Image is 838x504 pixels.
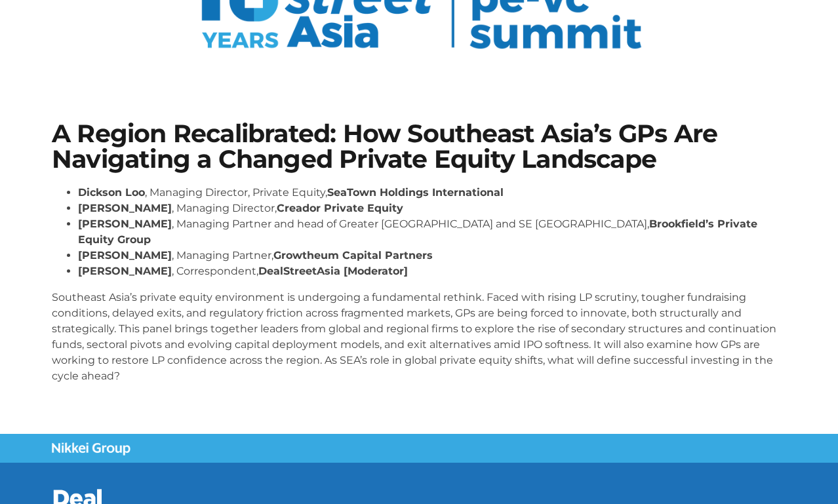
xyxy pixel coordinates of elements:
[52,290,786,384] p: Southeast Asia’s private equity environment is undergoing a fundamental rethink. Faced with risin...
[52,121,786,172] h1: A Region Recalibrated: How Southeast Asia’s GPs Are Navigating a Changed Private Equity Landscape
[78,265,172,277] strong: [PERSON_NAME]
[277,202,403,214] strong: Creador Private Equity
[78,216,786,248] li: , Managing Partner and head of Greater [GEOGRAPHIC_DATA] and SE [GEOGRAPHIC_DATA],
[78,202,172,214] strong: [PERSON_NAME]
[78,263,786,279] li: , Correspondent,
[78,185,786,201] li: , Managing Director, Private Equity,
[78,201,786,216] li: , Managing Director,
[78,249,172,262] strong: [PERSON_NAME]
[78,218,172,230] strong: [PERSON_NAME]
[273,249,433,262] strong: Growtheum Capital Partners
[327,186,504,199] strong: SeaTown Holdings International
[258,265,408,277] strong: DealStreetAsia [Moderator]
[52,442,130,456] img: Nikkei Group
[78,248,786,263] li: , Managing Partner,
[78,186,145,199] strong: Dickson Loo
